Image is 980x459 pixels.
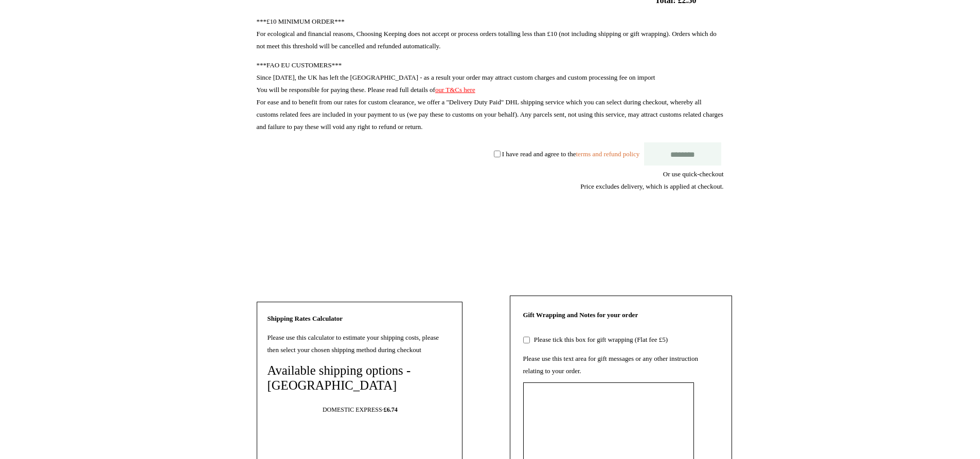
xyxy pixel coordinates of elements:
[257,168,724,193] div: Or use quick-checkout
[268,363,452,393] h4: Available shipping options - [GEOGRAPHIC_DATA]
[502,150,639,157] label: I have read and agree to the
[523,355,698,375] label: Please use this text area for gift messages or any other instruction relating to your order.
[268,315,343,322] strong: Shipping Rates Calculator
[647,230,724,258] iframe: PayPal-paypal
[268,332,452,356] p: Please use this calculator to estimate your shipping costs, please then select your chosen shippi...
[531,336,668,343] label: Please tick this box for gift wrapping (Flat fee £5)
[257,15,724,52] p: ***£10 MINIMUM ORDER*** For ecological and financial reasons, Choosing Keeping does not accept or...
[435,86,475,94] a: our T&Cs here
[576,150,639,157] a: terms and refund policy
[257,59,724,133] p: ***FAO EU CUSTOMERS*** Since [DATE], the UK has left the [GEOGRAPHIC_DATA] - as a result your ord...
[523,311,638,319] strong: Gift Wrapping and Notes for your order
[257,180,724,193] div: Price excludes delivery, which is applied at checkout.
